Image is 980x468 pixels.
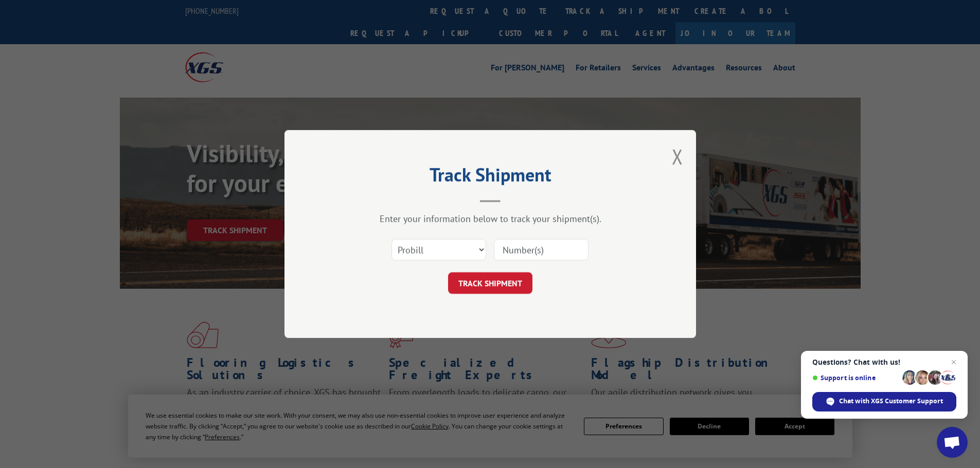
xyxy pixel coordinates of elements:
[948,356,960,368] span: Close chat
[336,167,645,187] h2: Track Shipment
[494,239,589,260] input: Number(s)
[336,213,645,224] div: Enter your information below to track your shipment(s).
[812,358,956,366] span: Questions? Chat with us!
[672,143,683,170] button: Close modal
[937,427,968,458] div: Open chat
[448,272,532,294] button: TRACK SHIPMENT
[839,397,943,406] span: Chat with XGS Customer Support
[812,374,899,382] span: Support is online
[812,392,956,411] div: Chat with XGS Customer Support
